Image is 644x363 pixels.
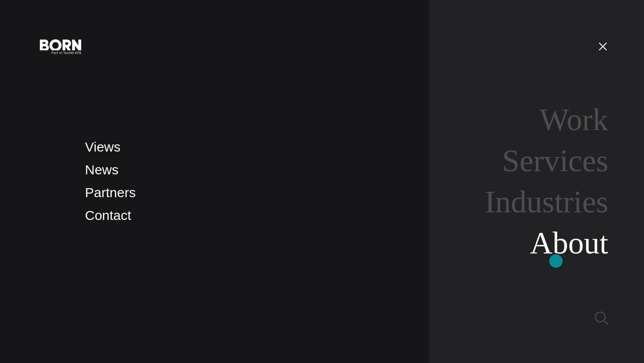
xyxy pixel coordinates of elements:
[85,185,136,200] a: Partners
[539,102,608,137] a: Work
[85,139,120,154] a: Views
[530,226,608,260] a: About
[595,312,608,325] img: Search
[85,208,131,223] a: Contact
[485,185,608,219] a: Industries
[592,37,614,55] button: Open
[85,162,119,177] a: News
[502,144,608,178] a: Services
